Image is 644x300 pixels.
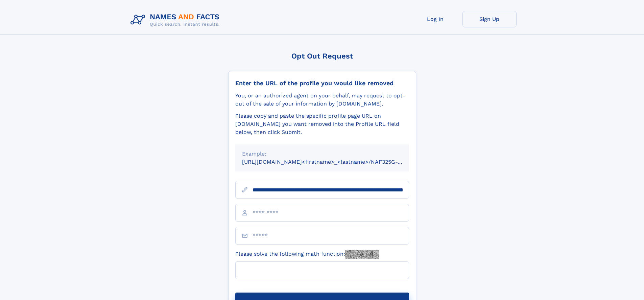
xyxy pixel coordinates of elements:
[235,250,379,259] label: Please solve the following math function:
[235,79,409,87] div: Enter the URL of the profile you would like removed
[128,11,225,29] img: Logo Names and Facts
[235,92,409,108] div: You, or an authorized agent on your behalf, may request to opt-out of the sale of your informatio...
[235,112,409,136] div: Please copy and paste the specific profile page URL on [DOMAIN_NAME] you want removed into the Pr...
[408,11,462,27] a: Log In
[228,52,416,60] div: Opt Out Request
[462,11,517,27] a: Sign Up
[242,150,402,158] div: Example:
[242,159,422,165] small: [URL][DOMAIN_NAME]<firstname>_<lastname>/NAF325G-xxxxxxxx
